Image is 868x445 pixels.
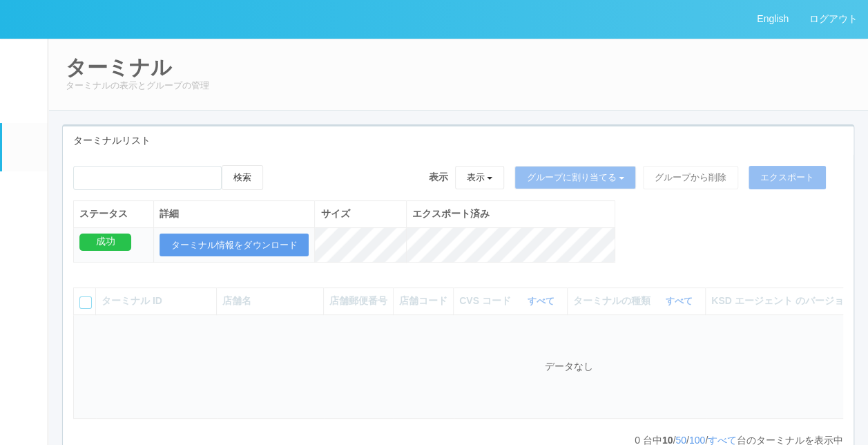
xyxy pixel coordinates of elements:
span: ターミナルの種類 [573,294,654,308]
div: ターミナルリスト [63,126,853,155]
a: アラート設定 [2,299,48,341]
button: 検索 [222,165,263,190]
div: 詳細 [160,207,309,221]
a: パッケージ [2,171,48,214]
button: ターミナル情報をダウンロード [160,234,309,257]
span: 店舗名 [222,295,251,306]
button: グループに割り当てる [514,166,636,189]
a: メンテナンス通知 [2,214,48,256]
div: 成功 [79,234,131,251]
a: ターミナル [2,123,48,171]
span: CVS コード [459,294,514,308]
a: すべて [528,296,558,306]
a: すべて [666,296,696,306]
button: すべて [662,294,700,308]
span: KSD エージェント のバージョン [711,295,853,306]
span: 店舗郵便番号 [329,295,387,306]
div: ターミナル ID [102,294,211,308]
button: すべて [524,294,561,308]
a: イベントログ [2,38,48,80]
button: 表示 [455,166,505,189]
div: ステータス [79,207,148,221]
span: 表示 [429,170,448,184]
a: クライアントリンク [2,256,48,299]
a: コンテンツプリント [2,341,48,384]
p: ターミナルの表示とグループの管理 [66,79,851,93]
div: サイズ [320,207,401,221]
a: ユーザー [2,80,48,122]
button: グループから削除 [643,166,738,189]
a: ドキュメントを管理 [2,384,48,426]
h2: ターミナル [66,56,851,79]
span: 店舗コード [399,295,447,306]
div: エクスポート済み [412,207,609,221]
button: エクスポート [749,166,826,189]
